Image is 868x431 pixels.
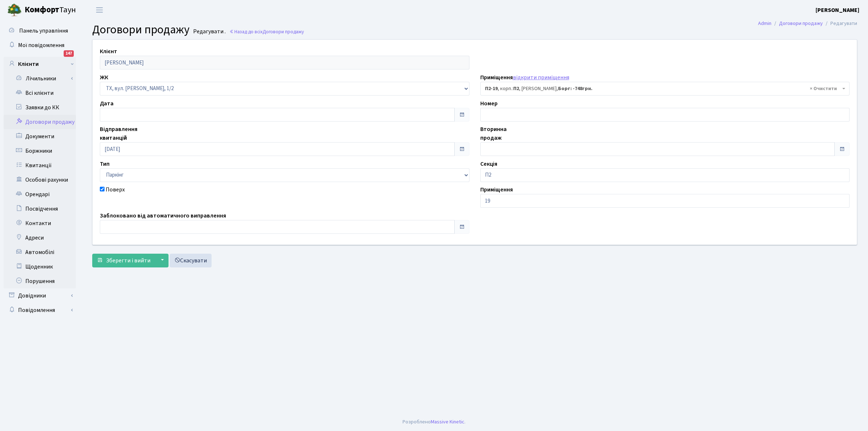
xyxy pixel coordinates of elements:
[4,202,76,216] a: Посвідчення
[480,73,569,82] label: Приміщення
[7,3,22,17] img: logo.png
[4,259,76,274] a: Щоденник
[4,129,76,144] a: Документи
[100,125,137,142] label: Відправлення квитанцій
[816,6,859,14] a: [PERSON_NAME]
[480,82,850,96] span: <b>П2-19</b>, корп.: <b>П2</b>, Бутенко Владислав Володимирович, <b>Борг: -748грн.</b>
[480,160,497,168] label: Секція
[100,73,108,82] label: ЖК
[4,115,76,129] a: Договори продажу
[92,21,190,38] span: Договори продажу
[4,100,76,115] a: Заявки до КК
[513,73,569,81] a: відкрити приміщення
[4,144,76,158] a: Боржники
[8,71,76,86] a: Лічильники
[747,16,868,31] nav: breadcrumb
[480,99,498,108] label: Номер
[4,216,76,231] a: Контакти
[100,211,226,220] label: Заблоковано від автоматичного виправлення
[192,28,226,35] small: Редагувати .
[4,38,76,52] a: Мої повідомлення147
[4,245,76,259] a: Автомобілі
[558,85,592,92] b: Борг: -748грн.
[4,187,76,202] a: Орендарі
[513,85,519,92] b: П2
[480,185,513,194] label: Приміщення
[18,41,64,49] span: Мої повідомлення
[4,173,76,187] a: Особові рахунки
[106,257,150,265] span: Зберегти і вийти
[25,4,59,16] b: Комфорт
[779,20,823,27] a: Договори продажу
[485,85,498,92] b: П2-19
[4,86,76,100] a: Всі клієнти
[485,85,841,92] span: <b>П2-19</b>, корп.: <b>П2</b>, Бутенко Владислав Володимирович, <b>Борг: -748грн.</b>
[64,50,74,57] div: 147
[229,28,304,35] a: Назад до всіхДоговори продажу
[4,231,76,245] a: Адреси
[92,254,155,267] button: Зберегти і вийти
[4,303,76,317] a: Повідомлення
[4,24,76,38] a: Панель управління
[403,418,465,426] div: Розроблено .
[106,185,125,194] label: Поверх
[810,85,837,92] span: Видалити всі елементи
[90,4,109,16] button: Переключити навігацію
[100,47,117,56] label: Клієнт
[4,57,76,71] a: Клієнти
[4,274,76,288] a: Порушення
[19,27,68,35] span: Панель управління
[263,28,304,35] span: Договори продажу
[25,4,76,16] span: Таун
[823,20,857,28] li: Редагувати
[480,125,507,142] label: Вторинна продаж
[170,254,212,267] a: Скасувати
[758,20,771,27] a: Admin
[100,99,114,108] label: Дата
[100,160,110,168] label: Тип
[431,418,464,426] a: Massive Kinetic
[4,288,76,303] a: Довідники
[4,158,76,173] a: Квитанції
